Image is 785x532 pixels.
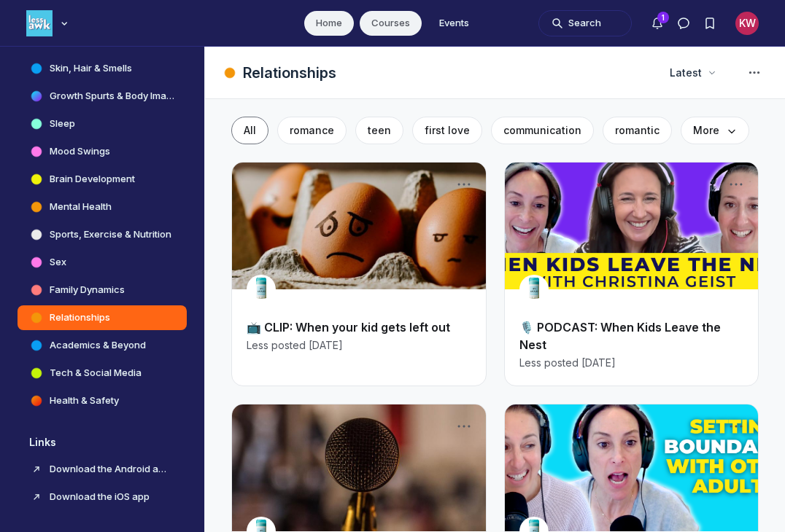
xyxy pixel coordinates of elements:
button: romance [277,117,347,144]
a: Academics & Beyond [18,333,187,358]
button: romantic [603,117,672,144]
button: communication [491,117,594,144]
h4: Relationships [50,310,110,325]
span: Less posted [519,356,579,370]
h1: Relationships [243,63,336,83]
a: 📺 CLIP: When your kid gets left out [247,320,450,335]
button: Post actions [454,174,474,195]
a: Home [304,11,354,36]
a: Less posted[DATE] [247,337,343,352]
svg: Space settings [746,64,763,82]
button: Search [538,10,632,36]
button: Post actions [726,416,746,437]
h4: Sleep [50,117,75,131]
a: Download the Android appView sidebar link options [18,457,187,482]
a: View user profile [247,282,276,297]
h4: Download the iOS app [50,490,169,504]
span: Links [29,435,56,450]
a: Mental Health [18,195,187,219]
h4: Sex [50,255,66,270]
button: teen [355,117,403,144]
button: Space settings [741,60,767,86]
a: Less posted[DATE] [519,355,616,369]
button: Bookmarks [697,10,723,36]
h4: Skin, Hair & Smells [50,61,132,76]
span: All [244,124,256,136]
span: romantic [615,124,660,136]
span: [DATE] [581,356,616,370]
a: Family Dynamics [18,278,187,302]
h4: Mood Swings [50,144,110,159]
a: Sports, Exercise & Nutrition [18,222,187,247]
button: Less Awkward Hub logo [26,9,71,38]
button: Direct messages [670,10,697,36]
button: Post actions [454,416,474,437]
h4: Sports, Exercise & Nutrition [50,227,171,242]
button: User menu options [735,12,759,35]
a: Courses [360,11,422,36]
a: View user profile [519,282,549,297]
div: KW [735,12,759,35]
a: Tech & Social Media [18,361,187,386]
h4: Brain Development [50,172,135,187]
span: first love [425,124,470,136]
a: Download the iOS appView sidebar link options [18,485,187,509]
span: romance [290,124,334,136]
span: Latest [670,66,702,80]
h4: Health & Safety [50,394,119,408]
button: More [681,117,749,144]
button: All [231,117,268,144]
a: Health & Safety [18,388,187,413]
h4: Download the Android app [50,462,169,477]
a: Sex [18,250,187,275]
a: 🎙️ PODCAST: When Kids Leave the Nest [519,320,721,352]
h4: Tech & Social Media [50,366,142,380]
h4: Mental Health [50,200,112,214]
a: Relationships [18,305,187,330]
header: Page Header [205,47,785,99]
button: LinksExpand links [18,431,187,454]
a: Brain Development [18,167,187,192]
a: Mood Swings [18,139,187,164]
span: communication [503,124,581,136]
span: [DATE] [309,338,343,353]
h4: Academics & Beyond [50,338,146,353]
a: Sleep [18,112,187,136]
a: Events [428,11,481,36]
button: Post actions [726,174,746,195]
button: Notifications [644,10,670,36]
button: Latest [661,60,724,86]
span: More [693,123,737,138]
img: Less Awkward Hub logo [26,10,53,36]
a: Growth Spurts & Body Image [18,84,187,109]
h4: Growth Spurts & Body Image [50,89,175,103]
h4: Family Dynamics [50,283,125,297]
button: first love [412,117,482,144]
a: Skin, Hair & Smells [18,56,187,81]
span: teen [368,124,391,136]
span: Less posted [247,338,306,353]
